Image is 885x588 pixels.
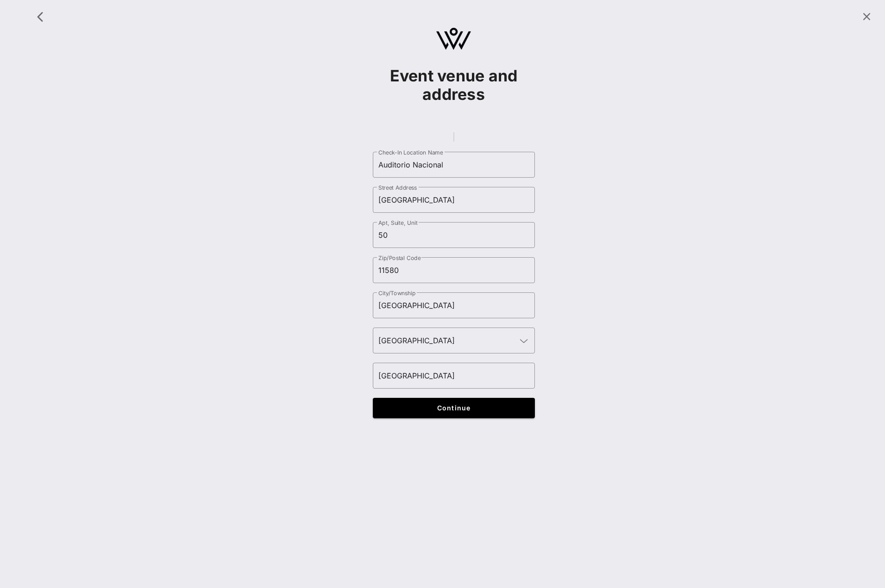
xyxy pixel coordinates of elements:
span: Continue [382,404,526,412]
label: Check-In Location Name [378,149,443,156]
label: Apt, Suite, Unit [378,219,418,226]
img: logo.svg [436,28,471,50]
h1: Event venue and address [373,67,535,104]
label: Street Address [378,184,417,191]
button: Continue [373,398,535,418]
label: City/Township [378,290,415,297]
input: State [378,368,529,383]
label: Zip/Postal Code [378,254,421,261]
input: Country [378,333,516,348]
